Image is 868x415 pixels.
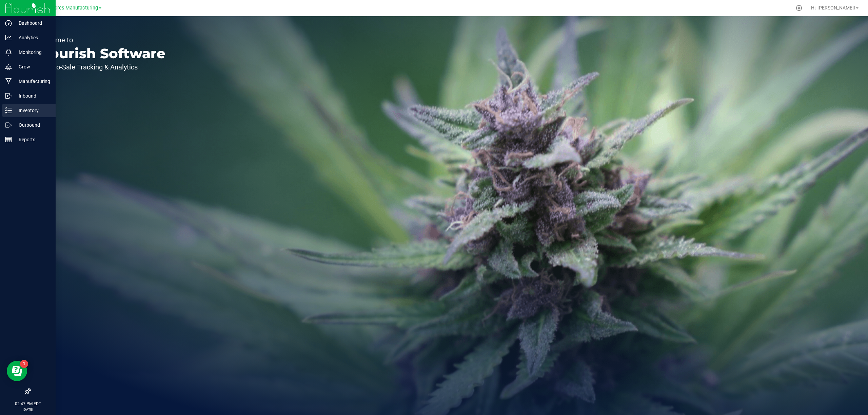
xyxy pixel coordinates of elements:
[5,34,12,41] inline-svg: Analytics
[5,49,12,56] inline-svg: Monitoring
[5,78,12,85] inline-svg: Manufacturing
[12,19,53,27] p: Dashboard
[12,34,53,42] p: Analytics
[3,407,53,412] p: [DATE]
[12,136,53,144] p: Reports
[12,121,53,129] p: Outbound
[811,5,855,11] span: Hi, [PERSON_NAME]!
[5,136,12,143] inline-svg: Reports
[5,107,12,114] inline-svg: Inventory
[12,63,53,71] p: Grow
[37,5,98,11] span: Green Acres Manufacturing
[3,401,53,407] p: 02:47 PM EDT
[37,64,165,70] p: Seed-to-Sale Tracking & Analytics
[12,92,53,100] p: Inbound
[795,5,803,11] div: Manage settings
[5,92,12,99] inline-svg: Inbound
[37,47,165,60] p: Flourish Software
[5,122,12,128] inline-svg: Outbound
[12,77,53,85] p: Manufacturing
[12,106,53,115] p: Inventory
[20,360,28,368] iframe: Resource center unread badge
[12,48,53,56] p: Monitoring
[5,63,12,70] inline-svg: Grow
[5,20,12,26] inline-svg: Dashboard
[7,361,27,381] iframe: Resource center
[37,37,165,43] p: Welcome to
